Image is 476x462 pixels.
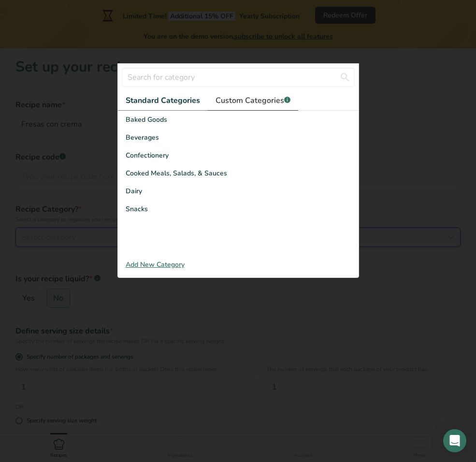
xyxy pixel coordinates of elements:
div: Add New Category [118,260,359,270]
span: Confectionery [126,150,169,160]
span: Beverages [126,132,159,143]
span: Dairy [126,186,142,196]
span: Baked Goods [126,115,167,125]
span: Snacks [126,204,148,214]
div: Open Intercom Messenger [443,429,466,452]
span: Standard Categories [126,95,200,106]
span: Custom Categories [216,95,290,106]
span: Cooked Meals, Salads, & Sauces [126,168,227,178]
input: Search for category [122,68,355,87]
